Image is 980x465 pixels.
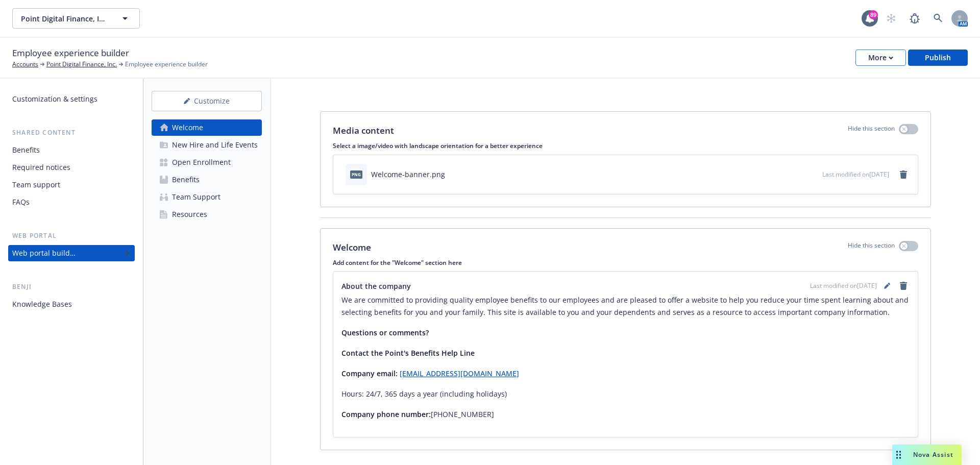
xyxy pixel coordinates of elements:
a: editPencil [881,280,893,292]
button: preview file [809,169,818,180]
a: Search [928,8,948,29]
a: remove [897,168,910,181]
span: Last modified on [DATE] [810,281,877,290]
span: Last modified on [DATE] [822,170,889,179]
span: About the company [341,281,411,291]
a: Point Digital Finance, Inc. [46,60,117,69]
div: Required notices [12,159,70,176]
a: Customization & settings [8,91,135,107]
button: Publish [908,50,968,66]
div: Benefits [172,172,200,188]
a: Start snowing [881,8,901,29]
div: Customize [168,91,245,111]
a: New Hire and Life Events [152,137,262,153]
div: New Hire and Life Events [172,137,258,153]
div: Open Enrollment [172,154,231,170]
p: Select a image/video with landscape orientation for a better experience [333,141,918,150]
button: More [855,50,906,66]
div: Welcome-banner.png [371,169,445,180]
p: Hide this section [848,124,895,137]
p: We are committed to providing quality employee benefits to our employees and are pleased to offer... [341,294,910,319]
div: Web portal [8,231,135,241]
a: Benefits [152,172,262,188]
p: [PHONE_NUMBER] [341,408,910,421]
div: Benji [8,282,135,292]
div: Shared content [8,128,135,138]
strong: Company phone number: [341,409,431,419]
p: Hours: 24/7, 365 days a year (including holidays)​ [341,388,910,400]
span: Nova Assist [913,450,953,459]
a: remove [897,280,910,292]
p: Welcome [333,241,371,254]
div: Team Support [172,189,220,205]
button: Point Digital Finance, Inc. [12,8,140,29]
div: More [868,50,893,65]
a: Team support [8,177,135,193]
div: Publish [925,50,951,65]
a: FAQs [8,194,135,210]
strong: Questions or comments? [341,328,429,337]
a: Benefits [8,142,135,158]
a: Team Support [152,189,262,205]
span: Employee experience builder [125,60,208,69]
a: Accounts [12,60,38,69]
a: Resources [152,206,262,223]
div: Knowledge Bases [12,296,72,312]
div: Drag to move [892,445,905,465]
p: Media content [333,124,394,137]
div: Web portal builder [12,245,76,261]
div: Customization & settings [12,91,97,107]
div: 89 [869,10,878,19]
a: Report a Bug [904,8,925,29]
a: Welcome [152,119,262,136]
strong: Contact the Point's Benefits Help Line [341,348,475,358]
p: Hide this section [848,241,895,254]
button: Nova Assist [892,445,962,465]
span: png [350,170,362,178]
p: Add content for the "Welcome" section here [333,258,918,267]
strong: Company email: [341,369,398,378]
a: [EMAIL_ADDRESS][DOMAIN_NAME] [400,369,519,378]
div: Resources [172,206,207,223]
div: Team support [12,177,60,193]
span: Employee experience builder [12,46,129,60]
a: Required notices [8,159,135,176]
a: Open Enrollment [152,154,262,170]
div: Benefits [12,142,40,158]
div: FAQs [12,194,30,210]
a: Knowledge Bases [8,296,135,312]
div: Welcome [172,119,203,136]
button: download file [793,169,801,180]
button: Customize [152,91,262,111]
span: Point Digital Finance, Inc. [21,13,109,24]
a: Web portal builder [8,245,135,261]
